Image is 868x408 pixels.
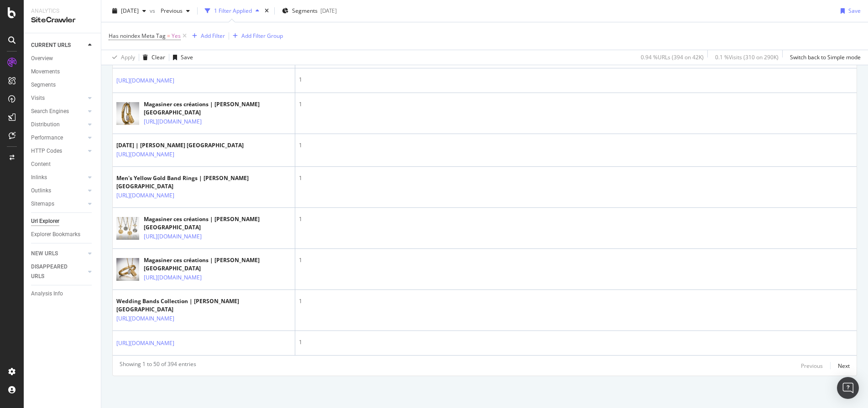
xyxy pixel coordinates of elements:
[121,53,135,61] div: Apply
[31,249,85,258] a: NEW URLS
[31,120,85,129] a: Distribution
[31,262,77,281] div: DISAPPEARED URLS
[31,120,60,129] div: Distribution
[31,93,85,103] a: Visits
[181,53,193,61] div: Save
[31,133,85,143] a: Performance
[229,31,283,41] button: Add Filter Group
[109,4,150,18] button: [DATE]
[144,256,291,273] div: Magasiner ces créations | [PERSON_NAME] [GEOGRAPHIC_DATA]
[188,31,225,41] button: Add Filter
[299,256,853,264] div: 1
[116,141,244,150] div: [DATE] | [PERSON_NAME] [GEOGRAPHIC_DATA]
[214,7,252,15] div: 1 Filter Applied
[144,117,202,126] a: [URL][DOMAIN_NAME]
[786,50,861,65] button: Switch back to Simple mode
[299,338,853,346] div: 1
[790,53,861,61] div: Switch back to Simple mode
[116,76,174,85] a: [URL][DOMAIN_NAME]
[31,217,94,226] a: Url Explorer
[144,100,291,117] div: Magasiner ces créations | [PERSON_NAME] [GEOGRAPHIC_DATA]
[31,217,59,226] div: Url Explorer
[31,199,54,209] div: Sitemaps
[31,80,94,90] a: Segments
[116,213,139,244] img: main image
[31,41,85,50] a: CURRENT URLS
[31,289,94,299] a: Analysis Info
[116,98,139,129] img: main image
[120,360,196,371] div: Showing 1 to 50 of 394 entries
[150,7,157,15] span: vs
[121,7,139,15] span: 2025 Aug. 25th
[157,7,183,15] span: Previous
[144,273,202,282] a: [URL][DOMAIN_NAME]
[116,150,174,159] a: [URL][DOMAIN_NAME]
[848,7,861,15] div: Save
[167,32,170,40] span: =
[31,249,58,258] div: NEW URLS
[31,146,62,156] div: HTTP Codes
[31,54,53,63] div: Overview
[31,133,63,143] div: Performance
[172,30,181,42] span: Yes
[31,289,63,299] div: Analysis Info
[139,50,165,65] button: Clear
[31,230,80,239] div: Explorer Bookmarks
[31,7,94,15] div: Analytics
[152,53,165,61] div: Clear
[31,186,51,196] div: Outlinks
[31,107,85,116] a: Search Engines
[116,339,174,348] a: [URL][DOMAIN_NAME]
[31,230,94,239] a: Explorer Bookmarks
[144,215,291,232] div: Magasiner ces créations | [PERSON_NAME] [GEOGRAPHIC_DATA]
[144,232,202,241] a: [URL][DOMAIN_NAME]
[31,107,69,116] div: Search Engines
[31,160,94,169] a: Content
[299,141,853,150] div: 1
[292,7,318,15] span: Segments
[31,41,71,50] div: CURRENT URLS
[116,254,139,285] img: main image
[157,4,193,18] button: Previous
[31,173,47,182] div: Inlinks
[201,32,225,40] div: Add Filter
[299,215,853,223] div: 1
[31,160,51,169] div: Content
[320,7,337,15] div: [DATE]
[299,174,853,182] div: 1
[31,15,94,26] div: SiteCrawler
[837,377,859,399] div: Open Intercom Messenger
[801,360,823,371] button: Previous
[31,93,45,103] div: Visits
[109,50,135,65] button: Apply
[278,4,340,18] button: Segments[DATE]
[116,297,291,314] div: Wedding Bands Collection | [PERSON_NAME] [GEOGRAPHIC_DATA]
[299,100,853,108] div: 1
[31,186,85,196] a: Outlinks
[31,173,85,182] a: Inlinks
[299,76,853,84] div: 1
[31,146,85,156] a: HTTP Codes
[31,80,56,90] div: Segments
[116,191,174,200] a: [URL][DOMAIN_NAME]
[201,4,263,18] button: 1 Filter Applied
[299,297,853,305] div: 1
[838,360,850,371] button: Next
[31,262,85,281] a: DISAPPEARED URLS
[31,54,94,63] a: Overview
[837,4,861,18] button: Save
[109,32,166,40] span: Has noindex Meta Tag
[116,174,291,191] div: Men's Yellow Gold Band Rings | [PERSON_NAME] [GEOGRAPHIC_DATA]
[641,53,704,61] div: 0.94 % URLs ( 394 on 42K )
[838,362,850,370] div: Next
[263,6,271,15] div: times
[715,53,779,61] div: 0.1 % Visits ( 310 on 290K )
[31,199,85,209] a: Sitemaps
[116,314,174,323] a: [URL][DOMAIN_NAME]
[31,67,94,77] a: Movements
[169,50,193,65] button: Save
[801,362,823,370] div: Previous
[31,67,60,77] div: Movements
[241,32,283,40] div: Add Filter Group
